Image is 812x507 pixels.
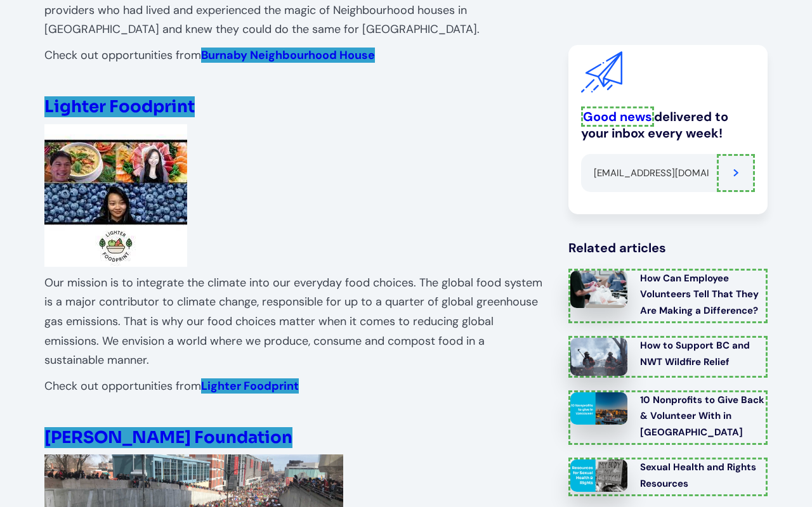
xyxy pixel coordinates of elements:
p: Our mission is to integrate the climate into our everyday food choices. The global food system is... [44,273,543,370]
div: delivered to your inbox every week! [581,108,755,141]
a: How Can Employee Volunteers Tell That They Are Making a Difference? [568,268,768,323]
img: Send email button. [733,169,739,176]
a: 10 Nonprofits to Give Back & Volunteer With in [GEOGRAPHIC_DATA] [568,390,768,445]
div: How to Support BC and NWT Wildfire Relief [640,338,766,370]
p: Check out opportunities from [44,46,543,65]
a: How to Support BC and NWT Wildfire Relief [568,336,768,378]
a: Lighter Foodprint [44,96,195,117]
p: Check out opportunities from [44,376,543,396]
div: How Can Employee Volunteers Tell That They Are Making a Difference? [640,270,766,319]
a: Lighter Foodprint [201,378,299,394]
form: Email Form [581,153,755,191]
div: Related articles [568,239,768,255]
a: Good news [581,106,654,126]
input: Submit [717,153,755,191]
p: ‍ [44,72,543,91]
a: Sexual Health and Rights Resources [568,458,768,496]
a: [PERSON_NAME] Foundation [44,427,292,448]
input: Email address [581,153,717,191]
div: Sexual Health and Rights Resources [640,459,766,492]
div: 10 Nonprofits to Give Back & Volunteer With in [GEOGRAPHIC_DATA] [640,392,766,440]
p: ‍ [44,402,543,421]
a: Burnaby Neighbourhood House [201,48,375,63]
